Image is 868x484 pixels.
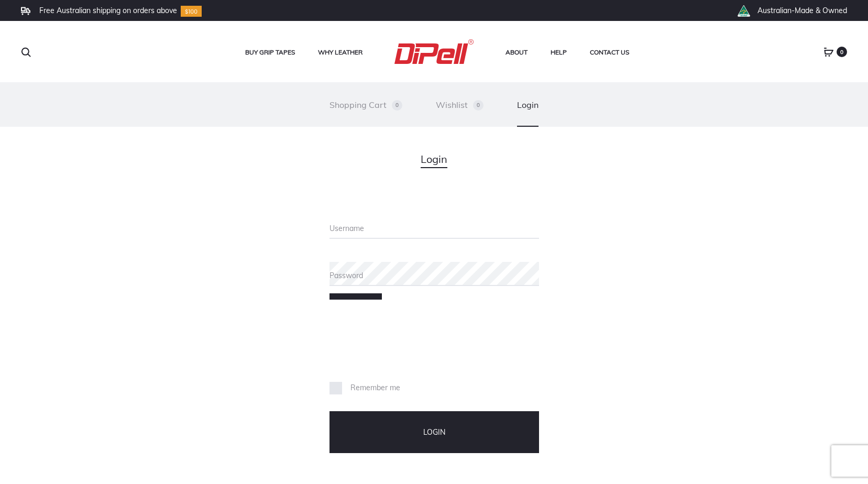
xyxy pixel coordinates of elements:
[473,100,484,111] span: 0
[181,6,202,17] img: Group-10.svg
[329,272,539,279] label: Password
[392,100,402,111] span: 0
[329,225,539,232] label: Username
[823,47,834,57] a: 0
[329,411,539,453] button: Login
[517,83,539,127] a: Login
[39,6,177,15] li: Free Australian shipping on orders above
[329,382,400,394] span: Remember me
[245,46,295,59] a: Buy Grip Tapes
[436,83,484,127] a: Wishlist0
[329,293,382,300] button: Show password
[421,153,447,166] span: Login
[737,5,750,17] img: th_right_icon2.png
[329,317,489,358] iframe: reCAPTCHA
[506,46,528,59] a: About
[590,46,629,59] a: Contact Us
[329,83,402,127] a: Shopping Cart0
[757,6,847,15] li: Australian-Made & Owned
[21,7,30,15] img: Frame.svg
[551,46,567,59] a: Help
[318,46,362,59] a: Why Leather
[837,47,847,57] span: 0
